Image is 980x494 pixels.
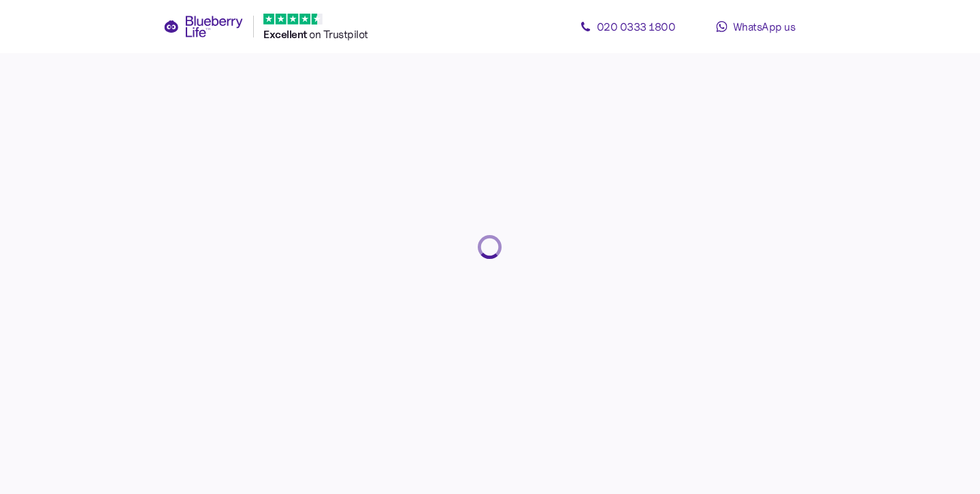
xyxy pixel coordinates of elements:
a: 020 0333 1800 [566,13,689,40]
span: on Trustpilot [309,27,368,41]
a: WhatsApp us [694,13,817,40]
span: 020 0333 1800 [597,20,676,33]
span: WhatsApp us [733,20,796,33]
span: Excellent ️ [263,28,309,41]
